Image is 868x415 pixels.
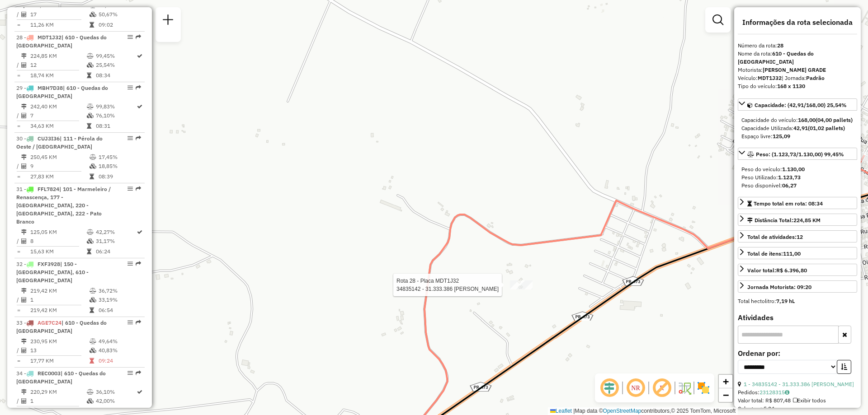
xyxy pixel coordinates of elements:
[599,377,620,399] span: Ocultar deslocamento
[98,356,141,365] td: 09:24
[95,121,136,131] td: 08:31
[137,53,142,59] i: Rota otimizada
[550,408,572,414] a: Leaflet
[16,34,107,49] span: 28 -
[30,295,89,304] td: 1
[741,173,854,182] div: Peso Utilizado:
[16,261,89,284] span: | 150 - [GEOGRAPHIC_DATA], 610 - [GEOGRAPHIC_DATA]
[603,408,642,414] a: OpenStreetMap
[738,264,857,276] a: Valor total:R$ 6.396,80
[30,306,89,315] td: 219,42 KM
[16,370,106,385] span: | 610 - Quedas do [GEOGRAPHIC_DATA]
[87,123,91,129] i: Tempo total em rota
[30,51,86,61] td: 224,85 KM
[21,113,27,118] i: Total de Atividades
[738,98,857,111] a: Capacidade: (42,91/168,00) 25,54%
[747,283,811,291] div: Jornada Motorista: 09:20
[776,267,807,274] strong: R$ 6.396,80
[87,398,94,404] i: % de utilização da cubagem
[816,117,853,123] strong: (04,00 pallets)
[98,346,141,355] td: 40,83%
[95,387,136,396] td: 36,10%
[30,172,89,181] td: 27,83 KM
[747,216,821,224] div: Distância Total:
[137,389,142,395] i: Rota otimizada
[16,346,21,355] td: /
[21,104,27,109] i: Distância Total
[30,356,89,365] td: 17,77 KM
[30,247,86,256] td: 15,63 KM
[759,389,789,396] a: 23128315
[738,280,857,293] a: Jornada Motorista: 09:20
[90,154,96,160] i: % de utilização do peso
[21,163,27,169] i: Total de Atividades
[90,12,96,17] i: % de utilização da cubagem
[797,233,803,240] strong: 12
[16,162,21,171] td: /
[16,295,21,304] td: /
[87,249,91,254] i: Tempo total em rota
[127,135,133,141] em: Opções
[738,297,857,305] div: Total hectolitro:
[782,166,805,173] strong: 1.130,00
[16,135,103,150] span: | 111 - Pérola do Oeste / [GEOGRAPHIC_DATA]
[90,22,94,28] i: Tempo total em rota
[808,125,845,131] strong: (01,02 pallets)
[806,75,825,81] strong: Padrão
[21,288,27,294] i: Distância Total
[709,11,727,29] a: Exibir filtros
[95,396,136,406] td: 42,00%
[136,261,141,266] em: Rota exportada
[16,172,21,181] td: =
[16,306,21,315] td: =
[136,34,141,40] em: Rota exportada
[136,320,141,325] em: Rota exportada
[38,370,61,377] span: REC0003
[785,390,789,395] i: Observações
[30,121,86,131] td: 34,63 KM
[98,286,141,295] td: 36,72%
[738,197,857,209] a: Tempo total em rota: 08:34
[95,111,136,120] td: 76,10%
[738,388,857,396] div: Pedidos:
[30,10,89,19] td: 17
[16,71,21,80] td: =
[87,62,94,68] i: % de utilização da cubagem
[21,229,27,235] i: Distância Total
[30,162,89,171] td: 9
[38,261,60,267] span: FXF3928
[21,339,27,344] i: Distância Total
[21,389,27,395] i: Distância Total
[21,398,27,404] i: Total de Atividades
[90,339,96,344] i: % de utilização do peso
[793,125,808,131] strong: 42,91
[741,166,805,173] span: Peso do veículo:
[127,370,133,376] em: Opções
[21,12,27,17] i: Total de Atividades
[16,10,21,19] td: /
[30,111,86,120] td: 7
[98,153,141,162] td: 17,45%
[21,238,27,244] i: Total de Atividades
[793,217,821,224] span: 224,85 KM
[16,186,111,225] span: | 101 - Marmeleiro / Renascença, 177 - [GEOGRAPHIC_DATA], 220 - [GEOGRAPHIC_DATA], 222 - Pato Branco
[90,288,96,294] i: % de utilização do peso
[95,102,136,111] td: 99,83%
[776,298,795,304] strong: 7,19 hL
[16,319,107,334] span: 33 -
[30,387,86,396] td: 220,29 KM
[738,18,857,27] h4: Informações da rota selecionada
[98,162,141,171] td: 18,85%
[136,186,141,191] em: Rota exportada
[738,74,857,82] div: Veículo:
[754,200,823,207] span: Tempo total em rota: 08:34
[30,153,89,162] td: 250,45 KM
[773,133,790,140] strong: 125,09
[98,306,141,315] td: 06:54
[21,348,27,353] i: Total de Atividades
[38,319,61,326] span: AGE7C24
[723,376,729,387] span: +
[758,75,782,81] strong: MDT1J32
[21,53,27,59] i: Distância Total
[738,348,857,359] label: Ordenar por:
